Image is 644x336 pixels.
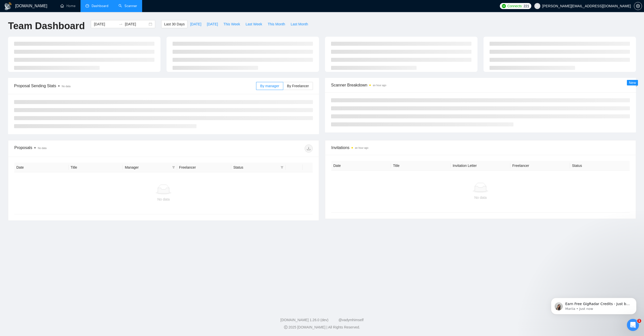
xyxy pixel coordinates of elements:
[62,85,70,88] span: No data
[335,195,626,200] div: No data
[502,4,506,8] img: upwork-logo.png
[172,166,175,169] span: filter
[265,20,288,28] button: This Month
[507,3,522,9] span: Connects:
[164,21,185,27] span: Last 30 Days
[233,165,278,170] span: Status
[280,318,329,322] a: [DOMAIN_NAME] 1.26.0 (dev)
[4,325,640,330] div: 2025 [DOMAIN_NAME] | All Rights Reserved.
[331,82,630,88] span: Scanner Breakdown
[524,3,529,9] span: 221
[125,165,170,170] span: Manager
[284,325,288,329] span: copyright
[177,163,231,172] th: Freelancer
[221,20,243,28] button: This Week
[69,163,123,172] th: Title
[634,4,642,8] a: setting
[291,21,308,27] span: Last Month
[125,21,148,27] input: End date
[543,287,644,322] iframe: Intercom notifications message
[161,20,187,28] button: Last 30 Days
[627,319,639,331] iframe: Intercom live chat
[119,22,123,26] span: to
[570,161,630,171] th: Status
[8,20,85,32] h1: Team Dashboard
[14,145,164,153] div: Proposals
[331,161,391,171] th: Date
[60,4,75,8] a: homeHome
[204,20,221,28] button: [DATE]
[18,197,309,202] div: No data
[119,22,123,26] span: swap-right
[187,20,204,28] button: [DATE]
[190,21,201,27] span: [DATE]
[38,147,47,150] span: No data
[86,4,89,8] span: dashboard
[280,166,284,169] span: filter
[373,84,386,87] time: an hour ago
[243,20,265,28] button: Last Week
[260,84,279,88] span: By manager
[4,2,12,10] img: logo
[355,147,368,149] time: an hour ago
[279,164,285,171] span: filter
[451,161,510,171] th: Invitation Letter
[94,21,117,27] input: Start date
[207,21,218,27] span: [DATE]
[391,161,451,171] th: Title
[331,145,630,151] span: Invitations
[14,163,69,172] th: Date
[223,21,240,27] span: This Week
[123,163,177,172] th: Manager
[288,20,311,28] button: Last Month
[92,4,108,8] span: Dashboard
[629,81,636,85] span: New
[118,4,137,8] a: searchScanner
[268,21,285,27] span: This Month
[14,83,256,89] span: Proposal Sending Stats
[287,84,309,88] span: By Freelancer
[637,319,641,323] span: 1
[171,164,176,171] span: filter
[246,21,262,27] span: Last Week
[536,4,539,8] span: user
[634,2,642,10] button: setting
[510,161,570,171] th: Freelancer
[338,318,364,322] a: @vadymhimself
